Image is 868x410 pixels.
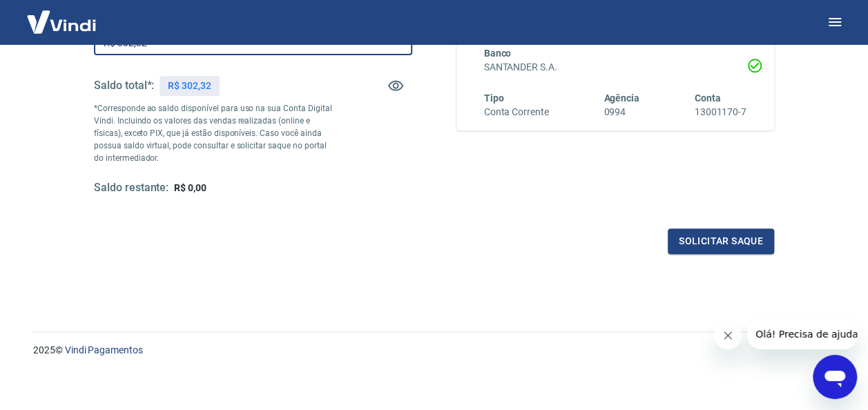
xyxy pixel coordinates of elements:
[94,181,168,195] h5: Saldo restante:
[174,182,206,193] span: R$ 0,00
[604,105,639,119] h6: 0994
[813,355,857,399] iframe: Botão para abrir a janela de mensagens
[94,102,332,164] p: *Corresponde ao saldo disponível para uso na sua Conta Digital Vindi. Incluindo os valores das ve...
[8,10,116,21] span: Olá! Precisa de ajuda?
[484,48,512,59] span: Banco
[604,92,639,104] span: Agência
[694,105,746,119] h6: 13001170-7
[747,319,857,349] iframe: Mensagem da empresa
[668,228,774,254] button: Solicitar saque
[694,92,720,104] span: Conta
[94,79,154,92] h5: Saldo total*:
[168,79,211,93] p: R$ 302,32
[484,92,504,104] span: Tipo
[484,105,549,119] h6: Conta Corrente
[17,1,106,43] img: Vindi
[65,344,143,355] a: Vindi Pagamentos
[33,343,835,358] p: 2025 ©
[714,322,742,349] iframe: Fechar mensagem
[484,60,747,75] h6: SANTANDER S.A.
